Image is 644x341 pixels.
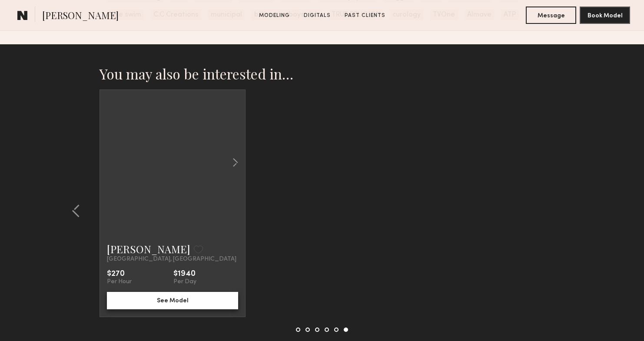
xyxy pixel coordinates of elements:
[580,11,630,19] a: Book Model
[100,65,544,83] h2: You may also be interested in…
[107,297,238,304] a: See Model
[42,9,119,24] span: [PERSON_NAME]
[526,7,576,24] button: Message
[173,278,196,285] div: Per Day
[580,7,630,24] button: Book Model
[107,278,132,285] div: Per Hour
[341,12,389,20] a: Past Clients
[107,242,190,256] a: [PERSON_NAME]
[300,12,334,20] a: Digitals
[107,256,236,263] span: [GEOGRAPHIC_DATA], [GEOGRAPHIC_DATA]
[107,270,132,278] div: $270
[173,270,196,278] div: $1940
[256,12,293,20] a: Modeling
[107,292,238,309] button: See Model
